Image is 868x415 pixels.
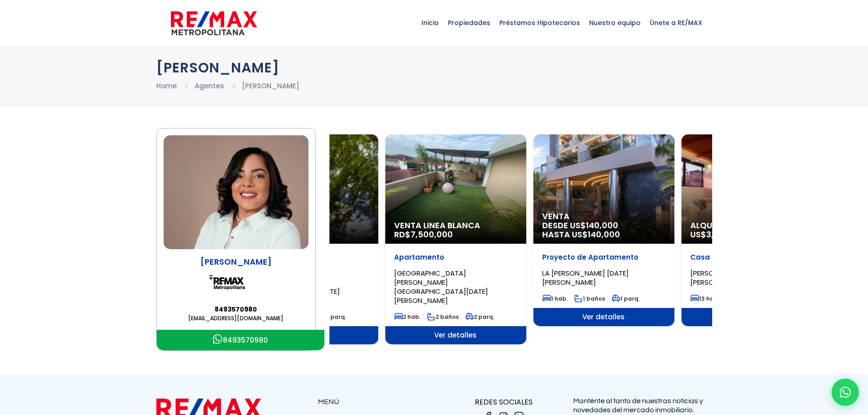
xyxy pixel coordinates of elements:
[385,134,526,344] div: 11 / 12
[542,268,629,287] span: LA [PERSON_NAME] [DATE][PERSON_NAME]
[164,135,308,249] img: Evelyn Puello
[209,267,263,297] img: Remax Metropolitana
[533,134,674,326] a: Venta DESDE US$140,000 HASTA US$140,000 Proyecto de Apartamento LA [PERSON_NAME] [DATE][PERSON_NA...
[585,9,645,36] span: Nuestro equipo
[411,229,453,240] span: 7,500,000
[690,253,813,262] p: Casa
[706,229,730,240] span: 3,500
[542,253,665,262] p: Proyecto de Apartamento
[434,396,573,408] p: REDES SOCIALES
[574,295,605,302] span: 1 baños
[237,134,378,344] a: Venta Apartamento [GEOGRAPHIC_DATA][PERSON_NAME][GEOGRAPHIC_DATA][DATE][PERSON_NAME] 2 parq. Ver ...
[246,253,369,262] p: Apartamento
[681,308,822,326] span: Ver detalles
[417,9,443,36] span: Inicio
[681,134,822,326] div: 1 / 12
[195,81,224,91] a: Agentes
[213,334,223,344] img: Icono Whatsapp
[246,268,340,305] span: [GEOGRAPHIC_DATA][PERSON_NAME][GEOGRAPHIC_DATA][DATE][PERSON_NAME]
[690,268,772,287] span: [PERSON_NAME] HONDO, [PERSON_NAME][DATE]
[318,396,434,408] p: MENÚ
[385,134,526,344] a: Venta Linea Blanca RD$7,500,000 Apartamento [GEOGRAPHIC_DATA][PERSON_NAME][GEOGRAPHIC_DATA][DATE]...
[542,212,665,221] span: Venta
[394,253,517,262] p: Apartamento
[394,313,421,321] span: 2 hab.
[542,221,665,239] span: DESDE US$
[586,220,618,231] span: 140,000
[317,313,346,321] span: 2 parq.
[495,9,585,36] span: Préstamos Hipotecarios
[427,313,459,321] span: 2 baños
[542,295,568,302] span: 1 hab.
[156,60,712,76] h1: [PERSON_NAME]
[394,221,517,230] span: Venta Linea Blanca
[157,330,324,350] a: Icono Whatsapp8493570980
[533,134,674,326] div: 12 / 12
[542,230,665,239] span: HASTA US$
[156,81,177,91] a: Home
[246,221,369,230] span: Venta
[164,305,308,314] a: 8493570980
[237,326,378,344] span: Ver detalles
[394,268,488,305] span: [GEOGRAPHIC_DATA][PERSON_NAME][GEOGRAPHIC_DATA][DATE][PERSON_NAME]
[573,396,712,415] p: Manténte al tanto de nuestras noticias y novedades del mercado inmobiliario.
[533,308,674,326] span: Ver detalles
[645,9,707,36] span: Únete a RE/MAX
[588,229,620,240] span: 140,000
[385,326,526,344] span: Ver detalles
[237,134,378,344] div: 10 / 12
[394,229,453,240] span: RD$
[242,80,299,92] li: [PERSON_NAME]
[690,229,730,240] span: US$
[171,10,257,37] img: remax-metropolitana-logo
[443,9,495,36] span: Propiedades
[164,256,308,267] p: [PERSON_NAME]
[690,295,719,302] span: 13 hab.
[690,221,813,230] span: Alquiler
[681,134,822,326] a: Alquiler US$3,500 Casa [PERSON_NAME] HONDO, [PERSON_NAME][DATE] 13 hab. Ver detalles
[611,295,640,302] span: 1 parq.
[465,313,494,321] span: 2 parq.
[164,314,308,323] a: [EMAIL_ADDRESS][DOMAIN_NAME]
